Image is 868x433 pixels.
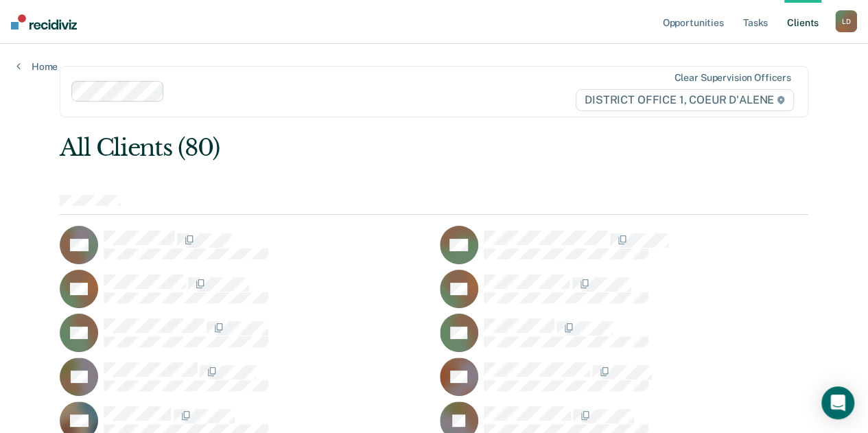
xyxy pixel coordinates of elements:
[821,386,854,419] div: Open Intercom Messenger
[60,134,658,162] div: All Clients (80)
[835,10,857,32] button: LD
[16,60,58,73] a: Home
[576,89,794,111] span: DISTRICT OFFICE 1, COEUR D'ALENE
[11,14,77,30] img: Recidiviz
[674,72,790,84] div: Clear supervision officers
[835,10,857,32] div: L D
